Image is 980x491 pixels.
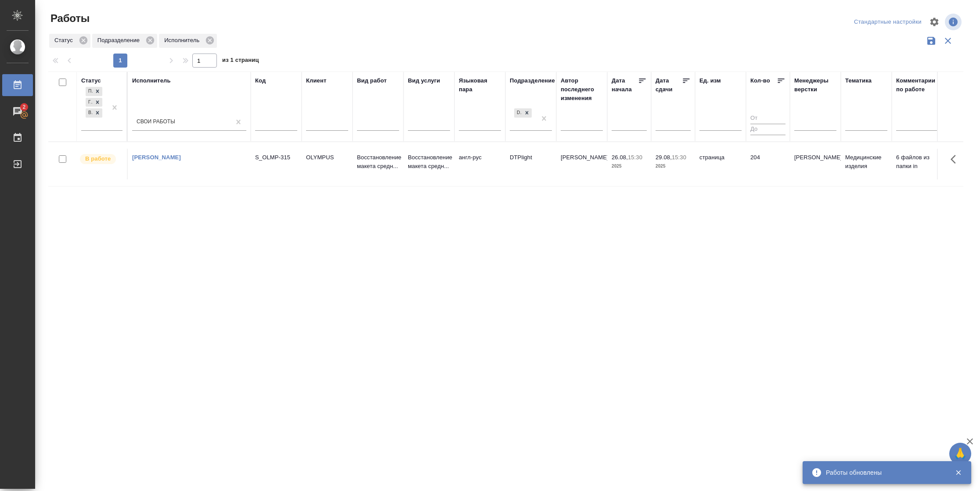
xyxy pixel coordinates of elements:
[454,149,505,179] td: англ-рус
[132,154,181,161] a: [PERSON_NAME]
[949,443,971,465] button: 🙏
[656,76,682,94] div: Дата сдачи
[953,444,968,463] span: 🙏
[945,14,963,30] span: Посмотреть информацию
[408,76,440,85] div: Вид услуги
[86,108,93,118] div: В работе
[556,149,607,179] td: [PERSON_NAME]
[306,153,348,162] p: OLYMPUS
[940,32,956,49] button: Сбросить фильтры
[408,153,450,171] p: Восстановление макета средн...
[255,153,297,162] div: S_OLMP-315
[306,76,326,85] div: Клиент
[2,100,33,122] a: 2
[85,86,103,97] div: Подбор, Готов к работе, В работе
[923,32,940,49] button: Сохранить фильтры
[750,113,785,124] input: От
[48,11,90,25] span: Работы
[137,118,175,126] div: Свои работы
[357,76,387,85] div: Вид работ
[357,153,399,171] p: Восстановление макета средн...
[255,76,266,85] div: Код
[896,76,938,94] div: Комментарии по работе
[896,153,938,171] p: 6 файлов из папки in
[612,162,647,171] p: 2025
[92,34,157,48] div: Подразделение
[949,469,967,477] button: Закрыть
[505,149,556,179] td: DTPlight
[159,34,217,48] div: Исполнитель
[561,76,603,103] div: Автор последнего изменения
[794,76,836,94] div: Менеджеры верстки
[459,76,501,94] div: Языковая пара
[164,36,202,45] p: Исполнитель
[513,108,533,118] div: DTPlight
[49,34,90,48] div: Статус
[132,76,171,85] div: Исполнитель
[672,154,686,161] p: 15:30
[699,76,721,85] div: Ед. изм
[79,153,122,165] div: Исполнитель выполняет работу
[97,36,143,45] p: Подразделение
[612,154,628,161] p: 26.08,
[924,11,945,32] span: Настроить таблицу
[945,149,966,170] button: Здесь прячутся важные кнопки
[852,15,924,29] div: split button
[746,149,790,179] td: 204
[86,98,93,107] div: Готов к работе
[85,97,103,108] div: Подбор, Готов к работе, В работе
[612,76,638,94] div: Дата начала
[514,108,522,118] div: DTPlight
[794,153,836,162] p: [PERSON_NAME]
[510,76,555,85] div: Подразделение
[845,76,872,85] div: Тематика
[54,36,76,45] p: Статус
[656,154,672,161] p: 29.08,
[17,103,31,111] span: 2
[85,108,103,118] div: Подбор, Готов к работе, В работе
[750,124,785,135] input: До
[656,162,691,171] p: 2025
[695,149,746,179] td: страница
[628,154,642,161] p: 15:30
[826,468,942,477] div: Работы обновлены
[85,154,111,163] p: В работе
[86,87,93,96] div: Подбор
[81,76,101,85] div: Статус
[845,153,887,171] p: Медицинские изделия
[750,76,770,85] div: Кол-во
[222,55,259,68] span: из 1 страниц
